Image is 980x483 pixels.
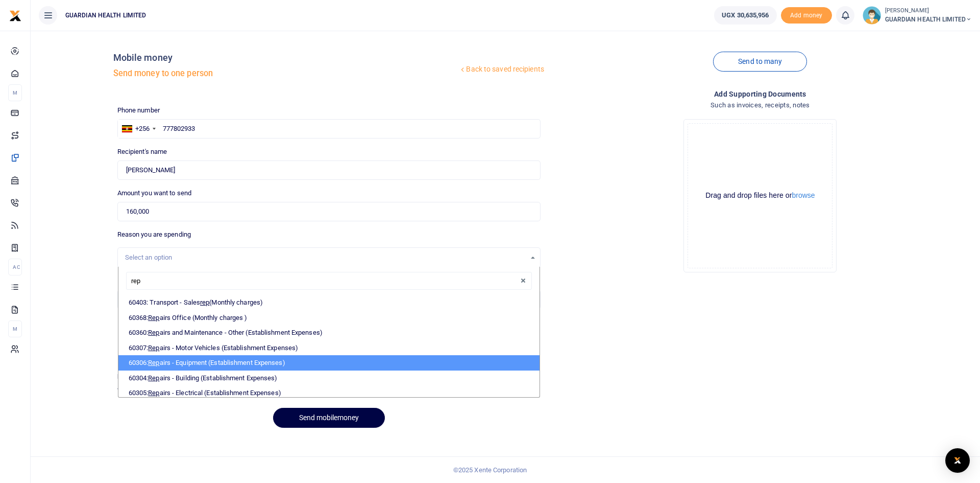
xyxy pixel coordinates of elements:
a: logo-small logo-large logo-large [9,11,21,19]
a: Back to saved recipients [458,60,545,79]
h4: Mobile money [113,52,459,63]
span: rep [200,298,209,306]
div: Drag and drop files here or [688,191,832,200]
input: UGX [117,202,541,221]
li: Ac [8,259,22,275]
span: Rep [148,359,159,366]
li: 60307: airs - Motor Vehicles (Establishment Expenses) [118,340,540,356]
div: File Uploader [683,119,837,272]
li: Wallet ballance [710,6,780,25]
span: Add money [781,7,832,24]
li: 60306: airs - Equipment (Establishment Expenses) [118,355,540,371]
input: Loading name... [117,160,541,180]
span: GUARDIAN HEALTH LIMITED [885,15,972,24]
input: Enter phone number [117,119,541,139]
button: Send mobilemoney [273,408,385,428]
div: Uganda: +256 [118,120,159,138]
label: Memo for this transaction (Your recipient will see this) [117,276,277,286]
div: Open Intercom Messenger [945,448,970,473]
h4: Add supporting Documents [549,88,972,100]
div: Select an option [125,252,526,263]
label: Recipient's name [117,147,167,157]
button: browse [792,192,815,199]
input: Enter extra information [117,290,541,309]
span: GUARDIAN HEALTH LIMITED [61,11,150,20]
dt: Fees & Taxes [113,372,221,382]
span: Rep [148,389,159,397]
a: UGX 30,635,956 [714,6,776,25]
img: logo-small [9,10,21,22]
li: 60360: airs and Maintenance - Other (Establishment Expenses) [118,325,540,340]
li: M [8,84,22,101]
a: Add money [781,11,832,18]
img: profile-user [863,6,881,25]
label: Phone number [117,105,160,116]
span: Rep [148,314,159,321]
small: [PERSON_NAME] [885,7,972,15]
li: 60304: airs - Building (Establishment Expenses) [118,371,540,386]
h5: Send money to one person [113,68,459,79]
h6: Total Amount [117,387,217,395]
div: +256 [135,124,150,134]
li: 60305: airs - Electrical (Establishment Expenses) [118,385,540,401]
span: UGX 30,635,956 [722,10,769,20]
li: 60403: Transport - Sales (Monthly charges) [118,295,540,310]
li: M [8,320,22,337]
label: Reason you are spending [117,229,191,240]
span: Rep [148,344,159,352]
li: 60368: airs Office (Monthly charges ) [118,310,540,326]
h4: Such as invoices, receipts, notes [549,100,972,111]
li: Toup your wallet [781,7,832,24]
label: Amount you want to send [117,188,191,198]
a: Send to many [713,52,807,72]
span: Rep [148,329,159,336]
span: Rep [148,374,159,382]
a: profile-user [PERSON_NAME] GUARDIAN HEALTH LIMITED [863,6,972,25]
